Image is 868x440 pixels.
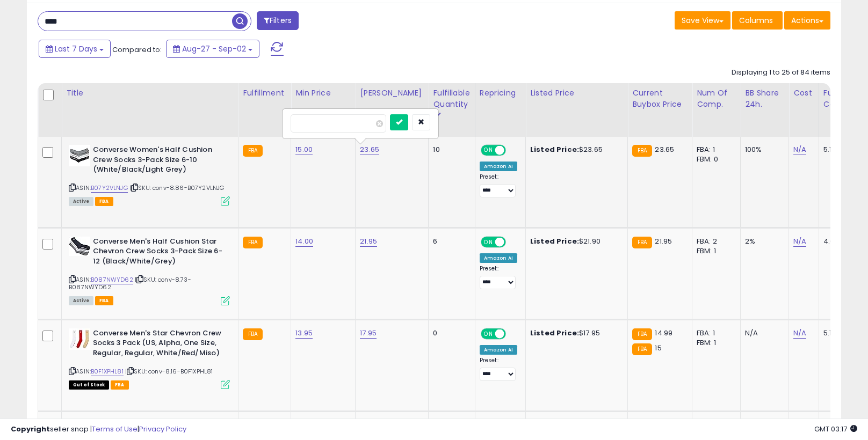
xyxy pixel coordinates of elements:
a: 13.95 [295,328,313,339]
div: FBM: 0 [697,155,732,164]
small: FBA [632,328,652,340]
div: 10 [433,145,466,155]
img: 41LeAblpo2L._SL40_.jpg [69,145,90,166]
button: Aug-27 - Sep-02 [166,40,259,58]
a: B0F1XPHL81 [91,367,124,376]
a: N/A [793,236,806,247]
div: ASIN: [69,145,230,204]
div: $21.90 [530,237,619,246]
div: 100% [745,145,780,155]
div: 5.12 [823,328,861,338]
div: Preset: [480,265,517,289]
div: Fulfillable Quantity [433,87,470,110]
span: ON [482,329,495,338]
a: Terms of Use [92,424,138,434]
a: Privacy Policy [139,424,186,434]
span: 15 [655,343,661,353]
div: Current Buybox Price [632,87,688,110]
a: 17.95 [360,328,377,339]
a: B07Y2VLNJG [91,184,128,193]
span: 2025-09-12 03:17 GMT [814,424,857,434]
span: All listings that are currently out of stock and unavailable for purchase on Amazon [69,380,109,390]
span: FBA [95,296,113,305]
span: 14.99 [655,328,672,338]
b: Listed Price: [530,328,579,338]
div: Min Price [295,87,351,99]
a: 23.65 [360,144,379,155]
div: 5.12 [823,145,861,155]
div: 0 [433,328,466,338]
a: B087NWYD62 [91,275,133,284]
a: N/A [793,328,806,339]
div: Listed Price [530,87,623,99]
a: 21.95 [360,236,377,247]
span: FBA [111,380,129,390]
a: 14.00 [295,236,313,247]
div: Fulfillment [243,87,286,99]
div: Displaying 1 to 25 of 84 items [732,68,830,78]
span: Columns [739,15,773,26]
span: OFF [504,329,521,338]
div: BB Share 24h. [745,87,784,110]
a: N/A [793,144,806,155]
span: OFF [504,238,521,247]
div: $17.95 [530,328,619,338]
div: 6 [433,237,466,246]
span: 21.95 [655,236,672,246]
div: Amazon AI [480,162,517,171]
img: 31Gc+n-ivQL._SL40_.jpg [69,328,90,350]
div: FBA: 2 [697,237,732,246]
div: Preset: [480,173,517,197]
div: Fulfillment Cost [823,87,865,110]
div: Num of Comp. [697,87,736,110]
small: FBA [632,343,652,355]
span: Aug-27 - Sep-02 [182,43,246,54]
span: All listings currently available for purchase on Amazon [69,197,93,206]
div: FBA: 1 [697,328,732,338]
span: | SKU: conv-8.16-B0F1XPHL81 [125,367,213,376]
b: Converse Men's Star Chevron Crew Socks 3 Pack (US, Alpha, One Size, Regular, Regular, White/Red/M... [93,328,223,361]
button: Filters [257,11,299,30]
div: 2% [745,237,780,246]
small: FBA [243,328,263,340]
div: $23.65 [530,145,619,155]
button: Columns [732,11,783,30]
img: 41jAvdeM2KL._SL40_.jpg [69,237,90,256]
div: Amazon AI [480,345,517,355]
div: ASIN: [69,328,230,388]
div: Repricing [480,87,521,99]
span: FBA [95,197,113,206]
button: Actions [784,11,830,30]
button: Save View [675,11,730,30]
button: Last 7 Days [39,40,111,58]
small: FBA [632,145,652,157]
div: Cost [793,87,814,99]
span: | SKU: conv-8.86-B07Y2VLNJG [129,184,225,192]
span: All listings currently available for purchase on Amazon [69,296,93,305]
span: 23.65 [655,144,674,155]
div: ASIN: [69,237,230,304]
small: FBA [243,145,263,157]
div: seller snap | | [11,424,186,435]
div: Title [66,87,234,99]
div: FBA: 1 [697,145,732,155]
span: Compared to: [112,45,162,55]
div: N/A [745,328,780,338]
div: 4.67 [823,237,861,246]
strong: Copyright [11,424,50,434]
a: 15.00 [295,144,313,155]
div: FBM: 1 [697,338,732,348]
small: FBA [632,237,652,248]
div: FBM: 1 [697,246,732,256]
b: Converse Men's Half Cushion Star Chevron Crew Socks 3-Pack Size 6-12 (Black/White/Grey) [93,237,223,269]
small: FBA [243,237,263,248]
span: ON [482,146,495,155]
span: Last 7 Days [55,43,97,54]
b: Listed Price: [530,236,579,246]
span: | SKU: conv-8.73-B087NWYD62 [69,275,191,291]
span: OFF [504,146,521,155]
b: Listed Price: [530,144,579,155]
div: [PERSON_NAME] [360,87,424,99]
div: Preset: [480,357,517,381]
span: ON [482,238,495,247]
